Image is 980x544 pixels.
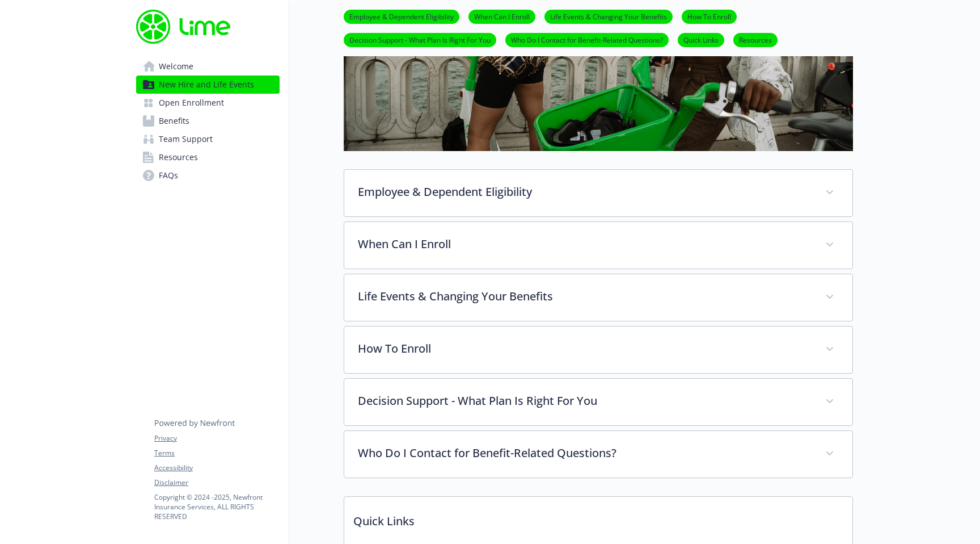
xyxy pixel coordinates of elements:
[544,11,673,22] a: Life Events & Changing Your Benefits
[344,34,496,45] a: Decision Support - What Plan Is Right For You
[733,34,778,45] a: Resources
[358,340,812,357] p: How To Enroll
[358,236,812,253] p: When Can I Enroll
[358,288,812,305] p: Life Events & Changing Your Benefits
[136,76,280,94] a: New Hire and Life Events
[154,478,279,488] a: Disclaimer
[678,34,724,45] a: Quick Links
[358,445,812,462] p: Who Do I Contact for Benefit-Related Questions?
[344,497,852,539] p: Quick Links
[154,492,279,521] p: Copyright © 2024 - 2025 , Newfront Insurance Services, ALL RIGHTS RESERVED
[136,166,280,185] a: FAQs
[136,94,280,112] a: Open Enrollment
[136,57,280,76] a: Welcome
[344,431,852,478] div: Who Do I Contact for Benefit-Related Questions?
[344,274,852,321] div: Life Events & Changing Your Benefits
[344,11,459,22] a: Employee & Dependent Eligibility
[159,94,224,112] span: Open Enrollment
[136,112,280,130] a: Benefits
[358,392,812,409] p: Decision Support - What Plan Is Right For You
[682,11,737,22] a: How To Enroll
[159,130,213,148] span: Team Support
[136,148,280,166] a: Resources
[159,112,189,130] span: Benefits
[505,34,669,45] a: Who Do I Contact for Benefit-Related Questions?
[159,148,198,166] span: Resources
[344,222,852,269] div: When Can I Enroll
[154,463,279,473] a: Accessibility
[159,166,178,185] span: FAQs
[344,327,852,373] div: How To Enroll
[468,11,535,22] a: When Can I Enroll
[159,76,254,94] span: New Hire and Life Events
[344,170,852,216] div: Employee & Dependent Eligibility
[358,183,812,200] p: Employee & Dependent Eligibility
[154,448,279,458] a: Terms
[159,57,193,76] span: Welcome
[154,433,279,443] a: Privacy
[136,130,280,148] a: Team Support
[344,379,852,425] div: Decision Support - What Plan Is Right For You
